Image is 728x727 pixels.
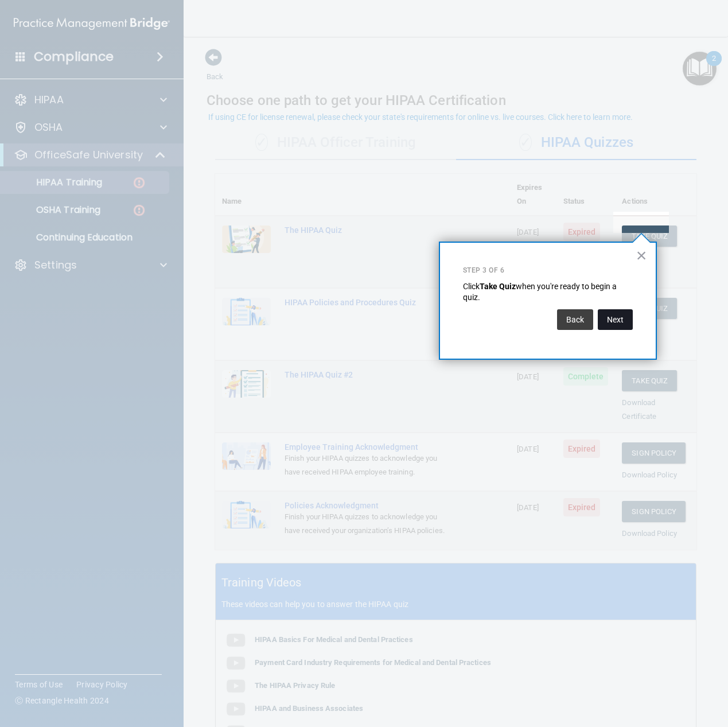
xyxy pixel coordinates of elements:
button: Back [557,309,593,330]
span: Click [463,282,480,291]
button: Take Quiz [622,226,677,247]
button: Next [598,309,633,330]
strong: Take Quiz [480,282,516,291]
span: when you're ready to begin a quiz. [463,282,618,302]
button: Close [636,246,647,265]
p: Step 3 of 6 [463,266,633,275]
